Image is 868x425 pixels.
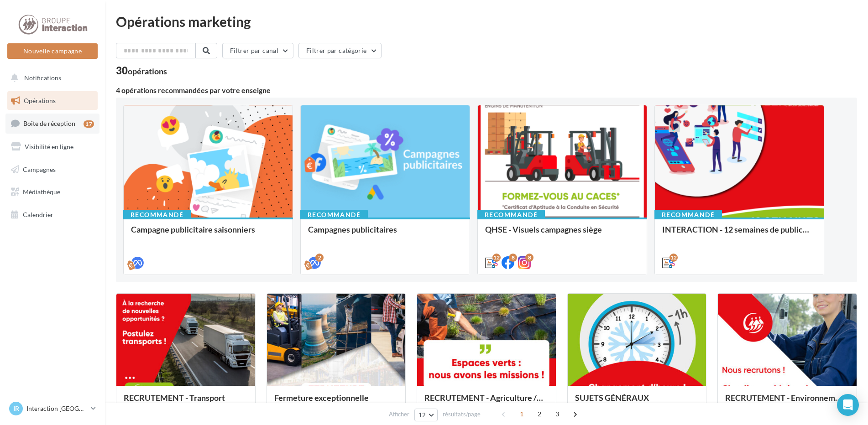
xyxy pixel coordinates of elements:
a: Visibilité en ligne [5,137,99,156]
span: Afficher [389,410,409,419]
button: Nouvelle campagne [7,43,98,59]
span: Visibilité en ligne [25,143,73,150]
div: Campagnes publicitaires [308,225,462,243]
a: Campagnes [5,160,99,179]
a: Opérations [5,91,99,110]
a: Calendrier [5,205,99,224]
a: IR Interaction [GEOGRAPHIC_DATA] [7,400,98,417]
button: Notifications [5,68,96,88]
span: résultats/page [443,410,481,419]
span: Opérations [24,97,56,104]
span: 3 [550,407,565,421]
span: 12 [418,411,426,419]
span: IR [13,404,19,413]
div: Open Intercom Messenger [837,394,859,416]
span: Calendrier [23,211,53,218]
div: RECRUTEMENT - Transport [124,393,248,411]
a: Médiathèque [5,182,99,202]
button: Filtrer par canal [222,43,293,58]
span: Campagnes [23,165,56,173]
p: Interaction [GEOGRAPHIC_DATA] [26,404,87,413]
a: Boîte de réception17 [5,114,99,133]
div: Opérations marketing [116,15,857,28]
span: Boîte de réception [23,119,75,127]
div: Recommandé [477,210,545,220]
div: 30 [116,66,167,76]
div: Campagne publicitaire saisonniers [131,225,285,243]
div: 4 opérations recommandées par votre enseigne [116,87,857,94]
div: 12 [492,254,501,262]
div: Recommandé [123,210,191,220]
div: RECRUTEMENT - Agriculture / Espaces verts [424,393,549,411]
button: Filtrer par catégorie [298,43,382,58]
button: 12 [414,409,438,421]
span: 2 [532,407,547,421]
div: QHSE - Visuels campagnes siège [485,225,639,243]
div: 8 [525,254,533,262]
div: SUJETS GÉNÉRAUX [575,393,699,411]
div: opérations [128,67,167,75]
div: Recommandé [300,210,368,220]
div: 17 [84,120,94,128]
div: Recommandé [654,210,722,220]
div: RECRUTEMENT - Environnement [725,393,849,411]
div: 8 [509,254,517,262]
span: Notifications [24,74,61,82]
div: 12 [669,254,678,262]
div: 2 [315,254,324,262]
span: Médiathèque [23,188,60,196]
div: Fermeture exceptionnelle [274,393,398,411]
span: 1 [514,407,529,421]
div: INTERACTION - 12 semaines de publication [662,225,816,243]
